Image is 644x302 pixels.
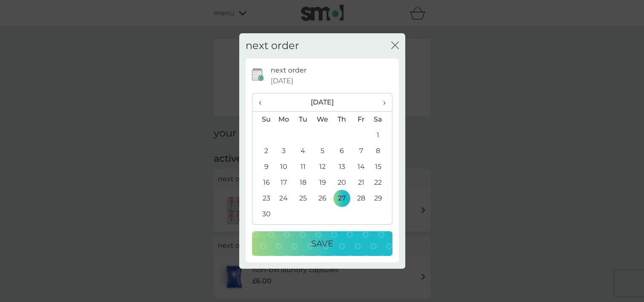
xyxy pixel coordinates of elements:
td: 6 [332,143,351,159]
td: 14 [352,159,371,175]
td: 15 [370,159,392,175]
td: 1 [370,128,392,143]
td: 22 [370,175,392,191]
th: Tu [293,111,312,128]
td: 11 [293,159,312,175]
td: 25 [293,191,312,206]
td: 24 [274,191,294,206]
td: 12 [312,159,332,175]
th: Sa [370,111,392,128]
td: 27 [332,191,351,206]
span: › [377,93,385,111]
th: [DATE] [274,93,371,112]
td: 19 [312,175,332,191]
p: Save [311,237,333,250]
th: Fr [352,111,371,128]
td: 10 [274,159,294,175]
td: 18 [293,175,312,191]
td: 16 [252,175,274,191]
button: close [391,41,399,50]
td: 20 [332,175,351,191]
td: 9 [252,159,274,175]
td: 8 [370,143,392,159]
td: 29 [370,191,392,206]
td: 2 [252,143,274,159]
span: [DATE] [271,75,293,87]
button: Save [252,231,392,256]
td: 4 [293,143,312,159]
th: We [312,111,332,128]
span: ‹ [259,93,268,111]
td: 28 [352,191,371,206]
td: 17 [274,175,294,191]
td: 23 [252,191,274,206]
h2: next order [246,40,299,52]
p: next order [271,65,306,76]
td: 26 [312,191,332,206]
td: 21 [352,175,371,191]
td: 30 [252,206,274,222]
td: 5 [312,143,332,159]
th: Su [252,111,274,128]
th: Th [332,111,351,128]
td: 7 [352,143,371,159]
th: Mo [274,111,294,128]
td: 3 [274,143,294,159]
td: 13 [332,159,351,175]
